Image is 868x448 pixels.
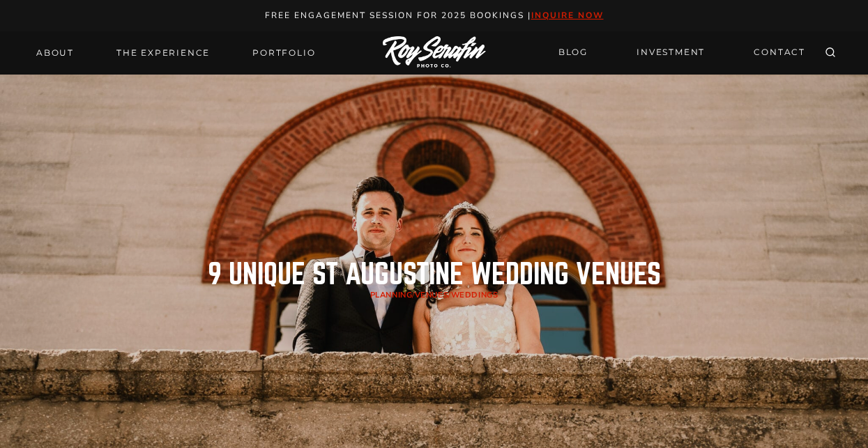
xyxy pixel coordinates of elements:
[550,40,596,65] a: BLOG
[244,43,323,63] a: Portfolio
[451,290,498,300] a: Weddings
[108,43,218,63] a: THE EXPERIENCE
[745,40,814,65] a: CONTACT
[15,8,853,23] p: Free engagement session for 2025 Bookings |
[208,261,661,288] h1: 9 unique St Augustine Wedding Venues
[550,40,814,65] nav: Secondary Navigation
[383,36,486,69] img: Logo of Roy Serafin Photo Co., featuring stylized text in white on a light background, representi...
[531,10,604,21] a: inquire now
[415,290,448,300] a: Venues
[28,43,323,63] nav: Primary Navigation
[28,43,82,63] a: About
[628,40,713,65] a: INVESTMENT
[821,43,840,63] button: View Search Form
[370,290,412,300] a: planning
[370,290,498,300] span: / /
